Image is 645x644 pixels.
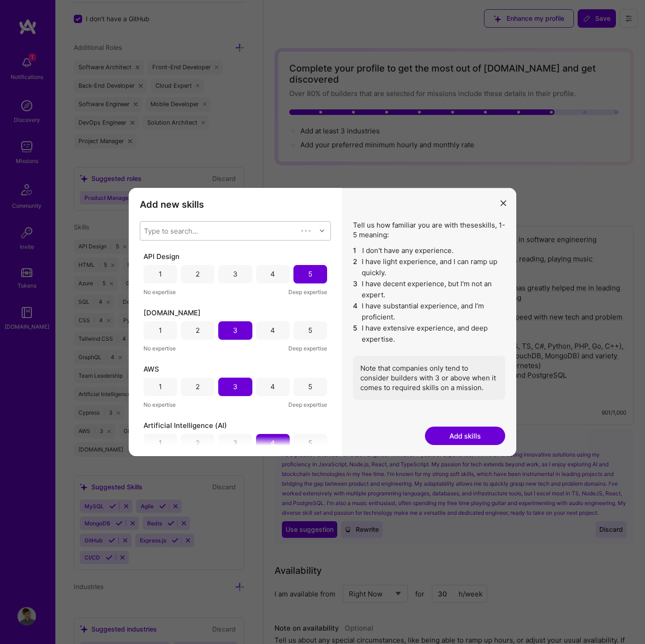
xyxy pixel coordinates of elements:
[233,382,238,391] div: 3
[196,438,200,448] div: 2
[196,382,200,391] div: 2
[320,229,324,233] i: icon Chevron
[270,382,275,391] div: 4
[143,421,227,430] span: Artificial Intelligence (AI)
[143,308,201,318] span: [DOMAIN_NAME]
[159,269,162,279] div: 1
[353,245,505,256] li: I don't have any experience.
[308,269,312,279] div: 5
[196,269,200,279] div: 2
[353,278,358,301] span: 3
[308,382,312,391] div: 5
[353,220,505,400] div: Tell us how familiar you are with these skills , 1-5 meaning:
[501,200,506,206] i: icon Close
[353,256,358,278] span: 2
[353,323,358,345] span: 5
[143,364,159,374] span: AWS
[288,343,327,353] span: Deep expertise
[159,438,162,448] div: 1
[143,343,176,353] span: No expertise
[308,438,312,448] div: 5
[143,400,176,409] span: No expertise
[140,199,331,210] h3: Add new skills
[425,427,505,445] button: Add skills
[353,356,505,400] div: Note that companies only tend to consider builders with 3 or above when it comes to required skil...
[353,301,505,323] li: I have substantial experience, and I’m proficient.
[270,269,275,279] div: 4
[233,438,238,448] div: 3
[196,325,200,335] div: 2
[129,188,516,457] div: modal
[233,269,238,279] div: 3
[288,287,327,297] span: Deep expertise
[270,325,275,335] div: 4
[288,400,327,409] span: Deep expertise
[143,287,176,297] span: No expertise
[143,252,179,261] span: API Design
[308,325,312,335] div: 5
[353,323,505,345] li: I have extensive experience, and deep expertise.
[353,245,358,256] span: 1
[270,438,275,448] div: 4
[233,325,238,335] div: 3
[159,382,162,391] div: 1
[353,278,505,301] li: I have decent experience, but I'm not an expert.
[353,301,358,323] span: 4
[159,325,162,335] div: 1
[353,256,505,278] li: I have light experience, and I can ramp up quickly.
[144,226,198,235] div: Type to search...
